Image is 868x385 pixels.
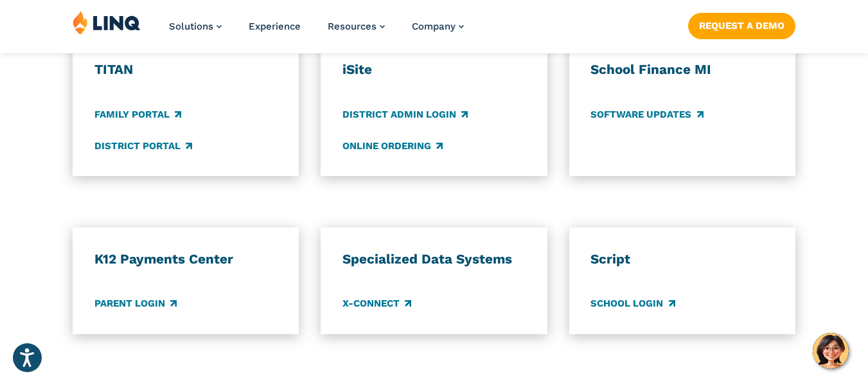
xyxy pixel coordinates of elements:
a: Request a Demo [688,13,795,39]
a: Solutions [169,21,222,32]
h3: TITAN [94,61,278,78]
a: Online Ordering [342,139,443,153]
h3: K12 Payments Center [94,251,278,267]
a: X-Connect [342,297,411,311]
h3: iSite [342,61,526,78]
a: District Admin Login [342,107,468,121]
a: Experience [249,21,301,32]
a: District Portal [94,139,192,153]
nav: Button Navigation [688,10,795,39]
h3: Specialized Data Systems [342,251,526,267]
a: Software Updates [590,107,703,121]
a: Family Portal [94,107,181,121]
span: Resources [328,21,376,32]
h3: Script [590,251,774,267]
span: Company [412,21,456,32]
img: LINQ | K‑12 Software [73,10,141,35]
a: Company [412,21,464,32]
h3: School Finance MI [590,61,774,78]
a: School Login [590,297,675,311]
span: Solutions [169,21,213,32]
nav: Primary Navigation [169,10,464,53]
a: Resources [328,21,385,32]
a: Parent Login [94,297,177,311]
button: Hello, have a question? Let’s chat. [813,333,849,369]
